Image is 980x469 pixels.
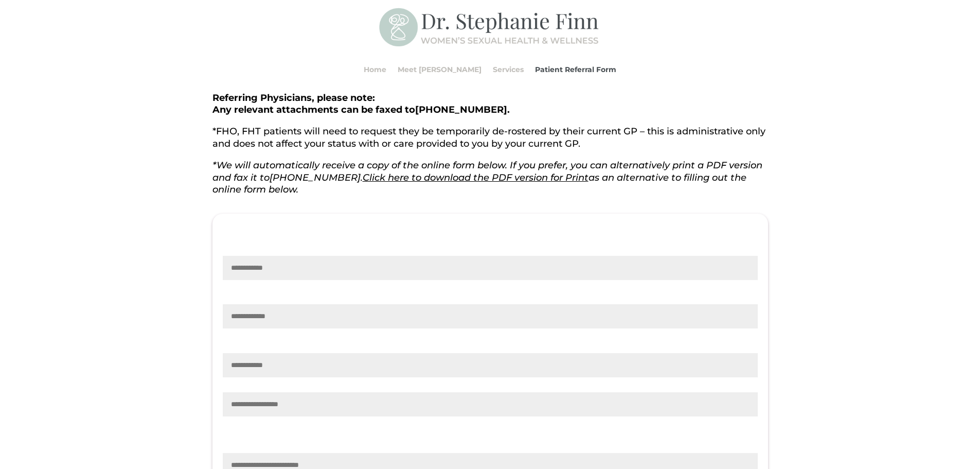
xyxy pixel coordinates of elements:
span: [PHONE_NUMBER] [415,104,507,115]
a: Services [493,50,524,89]
a: Patient Referral Form [535,50,616,89]
p: *FHO, FHT patients will need to request they be temporarily de-rostered by their current GP – thi... [212,126,768,160]
strong: Referring Physicians, please note: Any relevant attachments can be faxed to . [212,92,510,116]
a: Click here to download the PDF version for Print [363,172,589,183]
em: *We will automatically receive a copy of the online form below. If you prefer, you can alternativ... [212,160,762,196]
span: [PHONE_NUMBER] [270,172,361,183]
a: Meet [PERSON_NAME] [398,50,482,89]
a: Home [364,50,386,89]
